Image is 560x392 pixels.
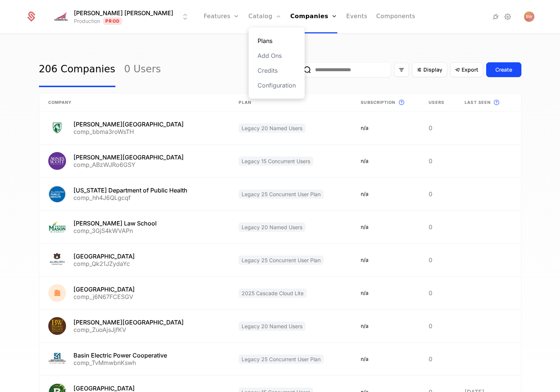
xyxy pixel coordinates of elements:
[423,66,442,73] span: Display
[361,99,395,106] span: Subscription
[524,11,534,22] img: Bradley Wagner
[258,66,296,75] a: Credits
[74,17,100,25] div: Production
[258,81,296,90] a: Configuration
[258,51,296,60] a: Add Ons
[524,11,534,22] button: Open user button
[258,36,296,45] a: Plans
[450,62,483,77] button: Export
[420,93,456,112] th: Users
[39,52,115,87] a: 206 Companies
[124,52,161,87] a: 0 Users
[230,93,352,112] th: Plan
[486,62,521,77] button: Create
[74,9,173,17] span: [PERSON_NAME] [PERSON_NAME]
[39,93,230,112] th: Company
[52,11,70,22] img: Hannon Hill
[465,99,491,106] span: Last seen
[503,12,512,21] a: Settings
[103,17,122,25] span: Prod
[495,66,512,73] div: Create
[412,62,447,77] button: Display
[491,12,500,21] a: Integrations
[394,63,409,77] button: Filter options
[55,9,190,25] button: Select environment
[462,66,478,73] span: Export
